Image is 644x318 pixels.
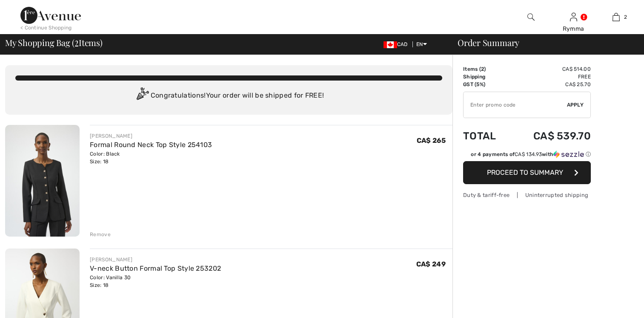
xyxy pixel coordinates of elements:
[20,24,72,32] div: < Continue Shopping
[5,125,80,237] img: Formal Round Neck Top Style 254103
[509,81,591,88] td: CA$ 25.70
[90,132,212,140] div: [PERSON_NAME]
[481,66,484,72] span: 2
[447,38,639,47] div: Order Summary
[90,256,221,263] div: [PERSON_NAME]
[567,101,584,109] span: Apply
[595,12,637,22] a: 2
[134,87,151,104] img: Congratulation2.svg
[15,87,442,104] div: Congratulations! Your order will be shipped for FREE!
[90,150,212,165] div: Color: Black Size: 18
[416,41,427,47] span: EN
[613,12,620,22] img: My Bag
[463,65,509,73] td: Items ( )
[74,36,79,47] span: 2
[570,13,577,21] a: Sign In
[570,12,577,22] img: My Info
[515,151,542,157] span: CA$ 134.93
[90,231,111,238] div: Remove
[487,168,563,176] span: Proceed to Summary
[416,260,446,268] span: CA$ 249
[509,121,591,150] td: CA$ 539.70
[90,141,212,149] a: Formal Round Neck Top Style 254103
[384,41,397,48] img: Canadian Dollar
[463,150,591,161] div: or 4 payments ofCA$ 134.93withSezzle Click to learn more about Sezzle
[417,136,446,145] span: CA$ 265
[464,92,567,118] input: Promo code
[624,13,627,21] span: 2
[509,65,591,73] td: CA$ 514.00
[471,150,591,158] div: or 4 payments of with
[5,38,103,47] span: My Shopping Bag ( Items)
[463,121,509,150] td: Total
[463,73,509,81] td: Shipping
[463,161,591,184] button: Proceed to Summary
[90,264,221,272] a: V-neck Button Formal Top Style 253202
[20,7,81,24] img: 1ère Avenue
[463,191,591,199] div: Duty & tariff-free | Uninterrupted shipping
[463,81,509,88] td: GST (5%)
[552,24,594,33] div: Rymma
[527,12,535,22] img: search the website
[553,150,584,158] img: Sezzle
[90,274,221,289] div: Color: Vanilla 30 Size: 18
[509,73,591,81] td: Free
[384,41,411,47] span: CAD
